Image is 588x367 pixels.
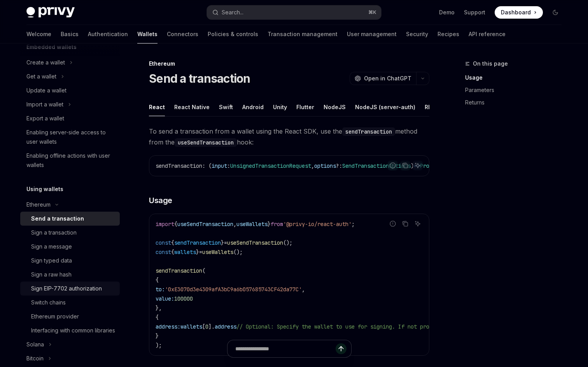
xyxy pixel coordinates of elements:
[20,324,120,337] a: Interfacing with common libraries
[26,100,63,109] div: Import a wallet
[20,296,120,310] a: Switch chains
[156,286,165,293] span: to:
[368,9,376,16] span: ⌘ K
[156,249,171,256] span: const
[227,162,230,169] span: :
[208,25,258,43] a: Policies & controls
[283,239,292,246] span: ();
[314,162,336,169] span: options
[207,5,381,19] button: Search...⌘K
[20,149,120,172] a: Enabling offline actions with user wallets
[236,221,268,228] span: useWallets
[347,25,397,43] a: User management
[283,221,352,228] span: '@privy-io/react-auth'
[473,59,508,68] span: On this page
[26,72,56,81] div: Get a wallet
[31,312,79,321] div: Ethereum provider
[235,340,336,357] input: Ask a question...
[464,9,485,16] a: Support
[20,240,120,254] a: Sign a message
[156,332,159,339] span: }
[20,351,55,365] button: Bitcoin
[202,249,233,256] span: useWallets
[20,83,120,97] a: Update a wallet
[469,25,506,43] a: API reference
[495,6,543,19] a: Dashboard
[20,97,75,111] button: Import a wallet
[149,98,165,116] button: React
[31,298,66,307] div: Switch chains
[324,98,346,116] button: NodeJS
[388,219,398,229] button: Report incorrect code
[26,354,44,363] div: Bitcoin
[302,286,305,293] span: ,
[196,249,199,256] span: }
[465,96,568,109] a: Returns
[149,126,429,148] span: To send a transaction from a wallet using the React SDK, use the method from the hook:
[336,162,342,169] span: ?:
[20,310,120,324] a: Ethereum provider
[31,326,115,335] div: Interfacing with common libraries
[355,98,415,116] button: NodeJS (server-auth)
[501,9,531,16] span: Dashboard
[149,195,172,206] span: Usage
[224,239,227,246] span: =
[20,254,120,268] a: Sign typed data
[465,71,568,84] a: Usage
[336,343,346,354] button: Send message
[20,282,120,296] a: Sign EIP-7702 authorization
[411,162,414,169] span: )
[174,249,196,256] span: wallets
[406,25,428,43] a: Security
[156,162,202,169] span: sendTransaction
[221,239,224,246] span: }
[202,267,205,274] span: (
[61,25,79,43] a: Basics
[342,162,411,169] span: SendTransactionOptions
[156,267,202,274] span: sendTransaction
[26,128,115,146] div: Enabling server-side access to user wallets
[26,25,51,43] a: Welcome
[31,256,72,265] div: Sign typed data
[31,228,77,237] div: Sign a transaction
[202,323,205,330] span: [
[156,323,180,330] span: address:
[352,221,355,228] span: ;
[212,162,227,169] span: input
[400,160,410,170] button: Copy the contents from the code block
[156,295,174,302] span: value:
[425,98,449,116] button: REST API
[174,221,177,228] span: {
[20,111,120,125] a: Export a wallet
[156,277,159,284] span: {
[364,75,411,82] span: Open in ChatGPT
[167,25,198,43] a: Connectors
[439,9,455,16] a: Demo
[31,242,72,251] div: Sign a message
[233,221,236,228] span: ,
[26,184,63,194] h5: Using wallets
[342,127,395,136] code: sendTransaction
[236,323,544,330] span: // Optional: Specify the wallet to use for signing. If not provided, the first wallet will be used.
[165,286,302,293] span: '0xE3070d3e4309afA3bC9a6b057685743CF42da77C'
[388,160,398,170] button: Report incorrect code
[273,98,287,116] button: Unity
[20,198,62,212] button: Ethereum
[199,249,202,256] span: =
[20,125,120,149] a: Enabling server-side access to user wallets
[400,219,410,229] button: Copy the contents from the code block
[20,56,77,70] button: Create a wallet
[20,212,120,226] a: Send a transaction
[215,323,236,330] span: address
[437,25,459,43] a: Recipes
[175,138,237,147] code: useSendTransaction
[208,323,215,330] span: ].
[156,314,159,321] span: {
[156,239,171,246] span: const
[26,340,44,349] div: Solana
[230,162,311,169] span: UnsignedTransactionRequest
[149,60,429,68] div: Ethereum
[180,323,202,330] span: wallets
[26,200,51,209] div: Ethereum
[350,72,416,85] button: Open in ChatGPT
